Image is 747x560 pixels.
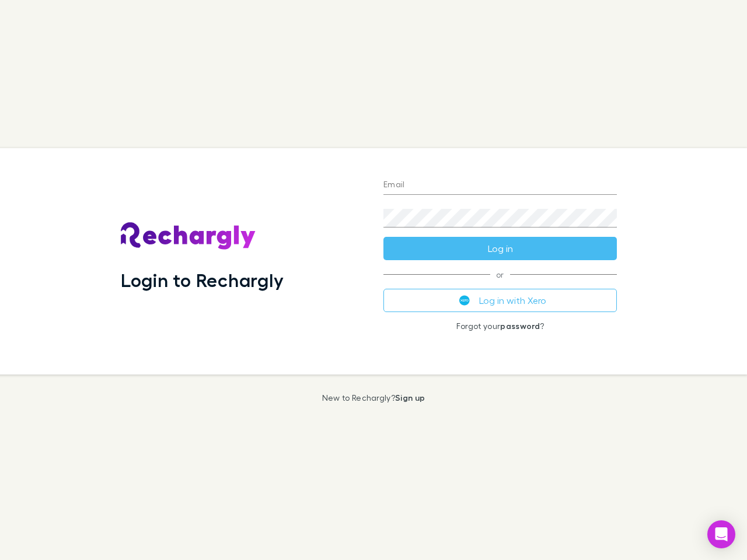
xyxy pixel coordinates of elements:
p: New to Rechargly? [322,393,425,402]
a: Sign up [395,393,425,402]
img: Rechargly's Logo [121,222,256,250]
span: or [383,274,617,275]
h1: Login to Rechargly [121,269,284,291]
a: password [500,321,540,331]
p: Forgot your ? [383,321,617,331]
button: Log in [383,237,617,260]
button: Log in with Xero [383,289,617,312]
img: Xero's logo [459,295,470,306]
div: Open Intercom Messenger [707,520,735,548]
